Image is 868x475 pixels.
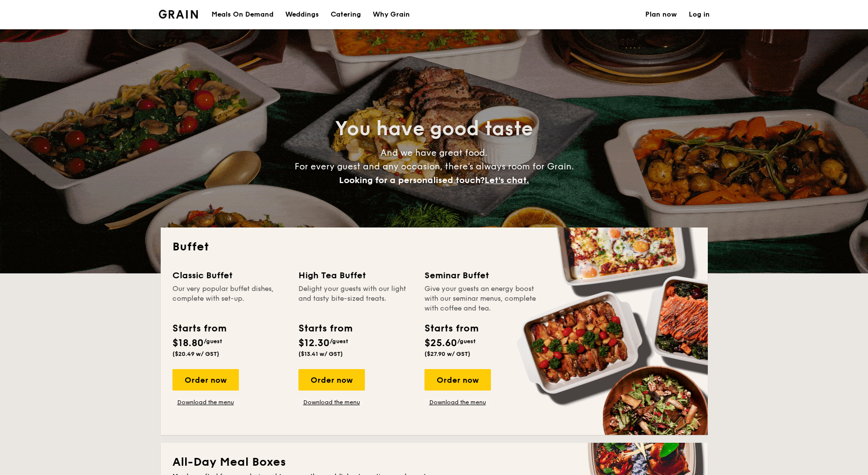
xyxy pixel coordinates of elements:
[424,268,539,282] div: Seminar Buffet
[159,10,198,19] a: Logotype
[424,321,478,336] div: Starts from
[172,337,204,349] span: $18.80
[172,351,219,357] span: ($20.49 w/ GST)
[172,369,239,391] div: Order now
[330,338,348,345] span: /guest
[204,338,222,345] span: /guest
[424,369,491,391] div: Order now
[172,454,696,470] h2: All-Day Meal Boxes
[457,338,476,345] span: /guest
[172,284,287,313] div: Our very popular buffet dishes, complete with set-up.
[172,239,696,255] h2: Buffet
[298,398,365,406] a: Download the menu
[424,337,457,349] span: $25.60
[298,321,352,336] div: Starts from
[298,268,413,282] div: High Tea Buffet
[298,337,330,349] span: $12.30
[172,321,226,336] div: Starts from
[172,398,239,406] a: Download the menu
[172,268,287,282] div: Classic Buffet
[159,10,198,19] img: Grain
[485,175,529,186] span: Let's chat.
[298,369,365,391] div: Order now
[424,398,491,406] a: Download the menu
[424,351,470,357] span: ($27.90 w/ GST)
[298,284,413,313] div: Delight your guests with our light and tasty bite-sized treats.
[424,284,539,313] div: Give your guests an energy boost with our seminar menus, complete with coffee and tea.
[298,351,343,357] span: ($13.41 w/ GST)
